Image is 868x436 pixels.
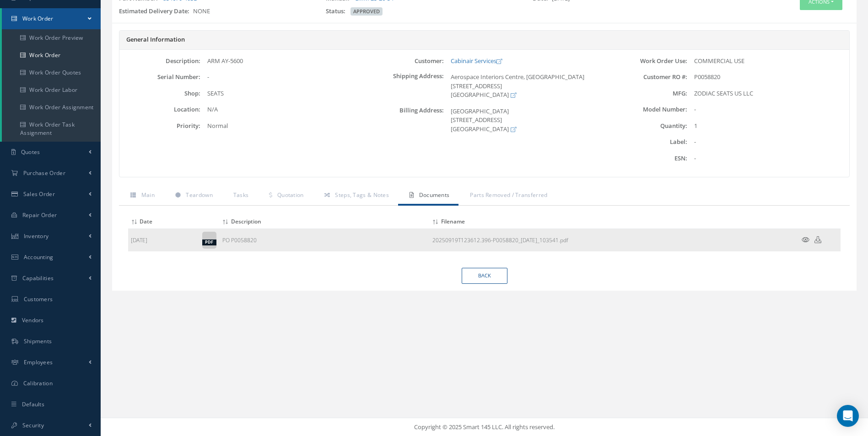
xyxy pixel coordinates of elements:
[606,138,687,145] label: Label:
[22,274,54,282] span: Capabilities
[202,239,216,245] div: pdf
[687,154,849,163] div: -
[687,89,849,98] div: ZODIAC SEATS US LLC
[119,7,193,16] label: Estimated Delivery Date:
[2,81,101,99] a: Work Order Labor
[606,122,687,129] label: Quantity:
[24,253,54,261] span: Accounting
[128,215,199,229] th: Date
[444,73,606,100] div: Aerospace Interiors Centre, [GEOGRAPHIC_DATA] [STREET_ADDRESS] [GEOGRAPHIC_DATA]
[606,74,687,80] label: Customer RO #:
[119,74,200,80] label: Serial Number:
[258,186,313,206] a: Quotation
[24,358,53,366] span: Employees
[363,107,444,134] label: Billing Address:
[126,36,842,43] h5: General Information
[24,337,52,345] span: Shipments
[112,7,319,20] div: NONE
[119,90,200,97] label: Shop:
[606,155,687,162] label: ESN:
[23,169,65,177] span: Purchase Order
[313,186,398,206] a: Steps, Tags & Notes
[22,211,57,219] span: Repair Order
[687,105,849,114] div: -
[326,7,349,16] label: Status:
[200,89,362,98] div: SEATS
[128,229,199,252] td: [DATE]
[451,57,502,65] a: Cabinair Services
[606,106,687,113] label: Model Number:
[207,73,209,81] span: -
[119,106,200,113] label: Location:
[22,15,54,22] span: Work Order
[24,232,49,240] span: Inventory
[119,186,164,206] a: Main
[200,57,362,66] div: ARM AY-5600
[363,73,444,100] label: Shipping Address:
[2,47,101,64] a: Work Order
[200,122,362,131] div: Normal
[444,107,606,134] div: [GEOGRAPHIC_DATA] [STREET_ADDRESS] [GEOGRAPHIC_DATA]
[363,58,444,64] label: Customer:
[220,215,430,229] th: Description
[220,229,430,252] td: PO P0058820
[21,148,40,156] span: Quotes
[335,191,389,199] span: Steps, Tags & Notes
[430,215,786,229] th: Filename
[2,99,101,116] a: Work Order Assignment
[23,379,53,387] span: Calibration
[462,268,507,284] a: Back
[222,186,258,206] a: Tasks
[164,186,222,206] a: Teardown
[2,8,101,29] a: Work Order
[2,64,101,81] a: Work Order Quotes
[687,57,849,66] div: COMMERCIAL USE
[470,191,547,199] span: Parts Removed / Transferred
[687,122,849,131] div: 1
[2,116,101,142] a: Work Order Task Assignment
[186,191,212,199] span: Teardown
[22,400,44,408] span: Defaults
[802,236,809,244] a: Preview
[606,90,687,97] label: MFG:
[2,29,101,47] a: Work Order Preview
[694,73,720,81] span: P0058820
[419,191,450,199] span: Documents
[110,423,859,432] div: Copyright © 2025 Smart 145 LLC. All rights reserved.
[458,186,556,206] a: Parts Removed / Transferred
[23,190,55,198] span: Sales Order
[233,191,249,199] span: Tasks
[141,191,155,199] span: Main
[432,236,568,244] a: Download
[687,138,849,147] div: -
[606,58,687,64] label: Work Order Use:
[398,186,458,206] a: Documents
[119,122,200,129] label: Priority:
[22,316,44,324] span: Vendors
[22,421,44,429] span: Security
[277,191,304,199] span: Quotation
[24,295,53,303] span: Customers
[837,405,859,427] div: Open Intercom Messenger
[814,236,821,244] a: Download
[119,58,200,64] label: Description:
[200,105,362,114] div: N/A
[350,7,383,16] span: APPROVED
